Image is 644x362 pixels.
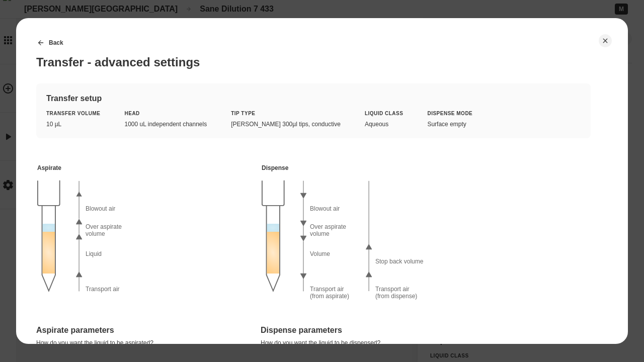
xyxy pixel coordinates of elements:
[125,120,207,128] div: 1000 uL independent channels
[375,293,417,300] text: (from dispense)
[365,120,404,128] div: Aqueous
[310,293,349,300] text: (from aspirate)
[375,286,410,293] text: Transport air
[427,111,472,116] div: Dispense mode
[86,286,120,293] text: Transport air
[86,223,122,230] text: Over aspirate
[427,120,472,128] div: Surface empty
[261,325,437,335] div: Dispense parameters
[125,111,207,116] div: Head
[310,286,344,293] text: Transport air
[36,325,212,335] div: Aspirate parameters
[36,55,200,69] div: Transfer - advanced settings
[365,111,404,116] div: Liquid Class
[310,230,330,237] text: volume
[46,111,101,116] div: Transfer volume
[310,205,340,212] text: Blowout air
[37,164,61,171] text: Aspirate
[599,34,612,47] button: Close
[86,205,115,212] text: Blowout air
[310,250,330,257] text: Volume
[310,223,346,230] text: Over aspirate
[231,120,341,128] div: [PERSON_NAME] 300µl tips, conductive
[86,250,102,257] text: Liquid
[46,120,101,128] div: 10 µL
[36,339,212,347] div: How do you want the liquid to be aspirated?
[262,164,289,171] text: Dispense
[28,30,72,55] button: Back
[261,339,437,347] div: How do you want the liquid to be dispensed?
[231,111,341,116] div: Tip type
[375,258,424,265] text: Stop back volume
[86,230,105,237] text: volume
[46,94,581,103] div: Transfer setup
